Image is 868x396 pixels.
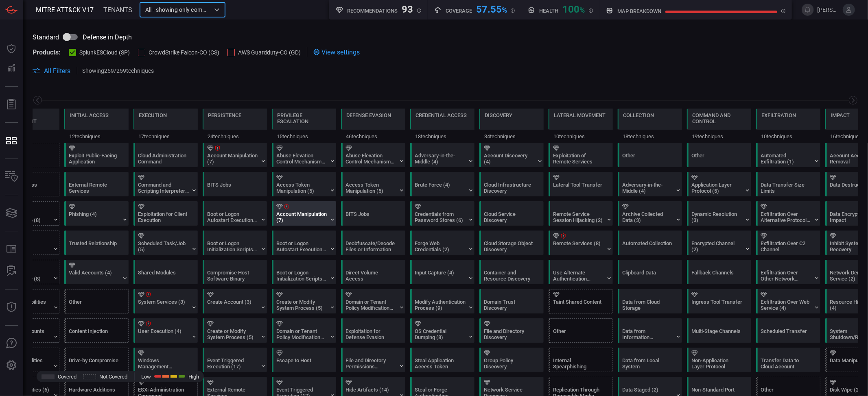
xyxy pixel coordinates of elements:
[142,4,210,15] input: search...
[33,48,61,56] span: Products:
[756,201,820,226] div: T1048: Exfiltration Over Alternative Protocol
[2,167,21,187] button: Inventory
[33,67,70,75] button: All Filters
[203,143,267,167] div: T1098: Account Manipulation
[415,240,466,252] div: Forge Web Credentials (2)
[756,130,820,143] div: 10 techniques
[149,49,219,56] span: CrowdStrike Falcon-CO (CS)
[415,299,466,311] div: Modify Authentication Process (9)
[618,231,682,255] div: T1119: Automated Collection
[203,260,267,284] div: T1554: Compromise Host Software Binary
[618,201,682,226] div: T1560: Archive Collected Data
[345,240,396,252] div: Deobfuscate/Decode Files or Information
[756,289,820,313] div: T1567: Exfiltration Over Web Service
[410,231,474,255] div: T1606: Forge Web Credentials
[139,112,167,118] div: Execution
[761,182,811,194] div: Data Transfer Size Limits
[133,289,198,313] div: T1569: System Services
[341,289,405,313] div: T1484: Domain or Tenant Policy Modification
[410,201,474,226] div: T1555: Credentials from Password Stores
[622,270,673,282] div: Clipboard Data
[276,240,327,252] div: Boot or Logon Autostart Execution (14)
[133,318,198,343] div: T1204: User Execution
[484,357,535,370] div: Group Policy Discovery
[2,298,21,317] button: Threat Intelligence
[64,260,129,284] div: T1078: Valid Accounts
[484,152,535,165] div: Account Discovery (4)
[539,8,558,14] h5: Health
[415,152,466,165] div: Adversary-in-the-Middle (4)
[82,67,154,74] p: Showing 259 / 259 techniques
[761,152,811,165] div: Automated Exfiltration (1)
[133,172,198,196] div: T1059: Command and Scripting Interpreter
[415,328,466,340] div: OS Credential Dumping (8)
[553,152,604,165] div: Exploitation of Remote Services
[341,172,405,196] div: T1134: Access Token Manipulation
[138,299,189,311] div: System Services (3)
[79,49,130,56] span: SplunkESCloud (SP)
[410,143,474,167] div: T1557: Adversary-in-the-Middle
[415,182,466,194] div: Brute Force (4)
[69,328,120,340] div: Content Injection
[549,348,613,372] div: T1534: Internal Spearphishing (Not covered)
[479,109,544,143] div: TA0007: Discovery
[402,4,413,13] div: 93
[276,328,327,340] div: Domain or Tenant Policy Modification (2)
[238,49,301,56] span: AWS Guardduty-CO (GD)
[618,172,682,196] div: T1557: Adversary-in-the-Middle
[138,152,189,165] div: Cloud Administration Command
[138,211,189,223] div: Exploitation for Client Execution
[341,109,405,143] div: TA0005: Defense Evasion
[687,143,751,167] div: Other
[64,109,129,143] div: TA0001: Initial Access
[410,348,474,372] div: T1528: Steal Application Access Token
[44,67,70,75] span: All Filters
[410,172,474,196] div: T1110: Brute Force
[761,211,811,223] div: Exfiltration Over Alternative Protocol (3)
[549,231,613,255] div: T1021: Remote Services
[2,131,21,150] button: MITRE - Detection Posture
[687,109,751,143] div: TA0011: Command and Control
[553,328,604,340] div: Other
[203,201,267,226] div: T1547: Boot or Logon Autostart Execution
[691,182,742,194] div: Application Layer Protocol (5)
[761,328,811,340] div: Scheduled Transfer
[277,112,331,124] div: Privilege Escalation
[203,289,267,313] div: T1136: Create Account
[64,130,129,143] div: 12 techniques
[410,260,474,284] div: T1056: Input Capture
[479,172,544,196] div: T1580: Cloud Infrastructure Discovery
[133,231,198,255] div: T1053: Scheduled Task/Job
[203,130,267,143] div: 24 techniques
[756,109,820,143] div: TA0010: Exfiltration
[618,143,682,167] div: Other
[549,289,613,313] div: T1080: Taint Shared Content
[272,201,336,226] div: T1098: Account Manipulation
[484,299,535,311] div: Domain Trust Discovery
[622,182,673,194] div: Adversary-in-the-Middle (4)
[2,261,21,281] button: ALERT ANALYSIS
[622,240,673,252] div: Automated Collection
[272,130,336,143] div: 15 techniques
[484,211,535,223] div: Cloud Service Discovery
[415,357,466,370] div: Steal Application Access Token
[138,240,189,252] div: Scheduled Task/Job (5)
[2,239,21,259] button: Rule Catalog
[415,112,467,118] div: Credential Access
[345,357,396,370] div: File and Directory Permissions Modification (2)
[272,143,336,167] div: T1548: Abuse Elevation Control Mechanism
[211,4,223,15] button: Open
[138,270,189,282] div: Shared Modules
[341,231,405,255] div: T1140: Deobfuscate/Decode Files or Information
[341,260,405,284] div: T1006: Direct Volume Access
[691,270,742,282] div: Fallback Channels
[479,201,544,226] div: T1526: Cloud Service Discovery
[831,112,850,118] div: Impact
[687,201,751,226] div: T1568: Dynamic Resolution
[410,130,474,143] div: 18 techniques
[345,328,396,340] div: Exploitation for Defense Evasion
[549,109,613,143] div: TA0008: Lateral Movement
[272,318,336,343] div: T1484: Domain or Tenant Policy Modification
[70,112,109,118] div: Initial Access
[64,231,129,255] div: T1199: Trusted Relationship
